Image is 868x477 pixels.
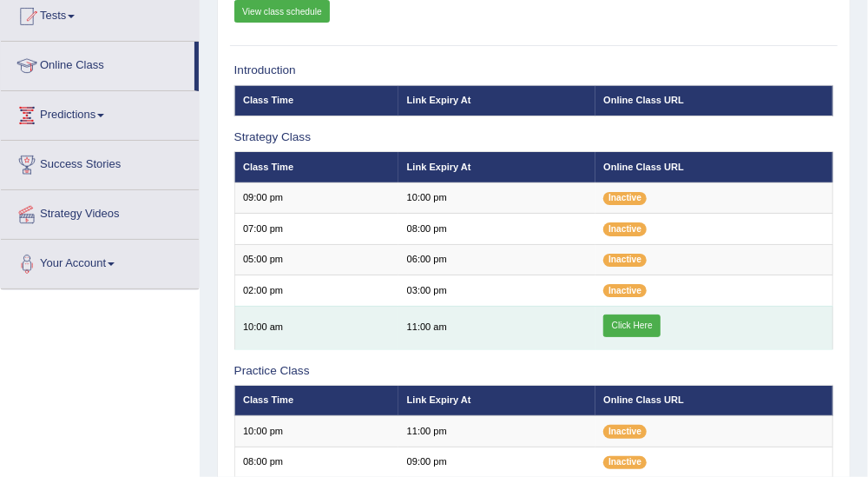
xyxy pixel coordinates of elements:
th: Class Time [234,386,398,416]
span: Inactive [603,254,647,267]
td: 03:00 pm [398,275,595,306]
td: 07:00 pm [234,214,398,244]
td: 08:00 pm [234,447,398,477]
h3: Strategy Class [234,131,834,144]
td: 06:00 pm [398,244,595,275]
th: Link Expiry At [398,386,595,416]
td: 02:00 pm [234,275,398,306]
a: Online Class [1,42,194,85]
td: 09:00 pm [398,447,595,477]
th: Online Class URL [595,386,833,416]
td: 05:00 pm [234,244,398,275]
th: Class Time [234,85,398,116]
td: 10:00 pm [398,182,595,213]
th: Online Class URL [595,85,833,116]
td: 09:00 pm [234,182,398,213]
td: 11:00 am [398,306,595,349]
h3: Introduction [234,64,834,77]
a: Predictions [1,91,199,135]
th: Link Expiry At [398,152,595,182]
span: Inactive [603,456,647,469]
th: Class Time [234,152,398,182]
td: 11:00 pm [398,416,595,447]
th: Online Class URL [595,152,833,182]
td: 10:00 am [234,306,398,349]
td: 08:00 pm [398,214,595,244]
span: Inactive [603,192,647,205]
span: Inactive [603,284,647,297]
span: Inactive [603,425,647,438]
td: 10:00 pm [234,416,398,447]
th: Link Expiry At [398,85,595,116]
a: Strategy Videos [1,190,199,234]
a: Success Stories [1,141,199,184]
a: Your Account [1,240,199,283]
a: Click Here [603,315,661,337]
span: Inactive [603,222,647,235]
h3: Practice Class [234,365,834,378]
